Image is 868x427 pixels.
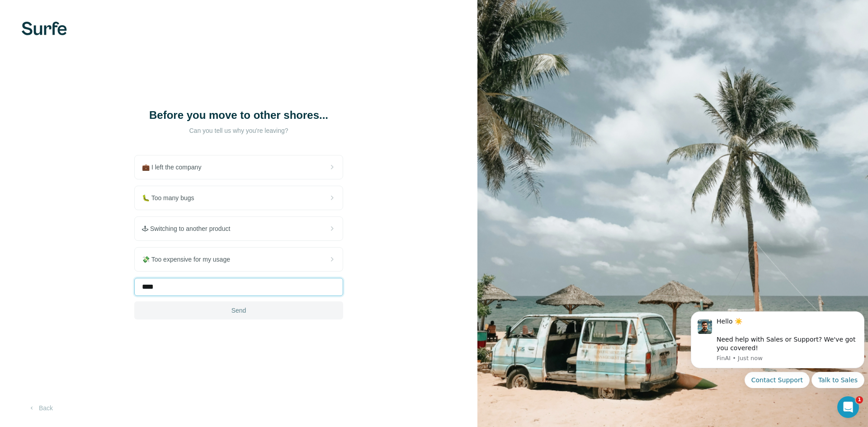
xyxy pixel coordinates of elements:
[856,396,863,404] span: 1
[148,108,329,122] h1: Before you move to other shores...
[22,22,67,35] img: Surfe's logo
[837,396,859,418] iframe: Intercom live chat
[148,126,329,135] p: Can you tell us why you're leaving?
[134,301,343,319] button: Send
[142,163,208,172] span: 💼 I left the company
[22,400,59,416] button: Back
[142,193,202,202] span: 🐛 Too many bugs
[231,306,246,315] span: Send
[142,255,237,264] span: 💸 Too expensive for my usage
[687,300,868,422] iframe: Intercom notifications message
[142,224,237,233] span: 🕹 Switching to another product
